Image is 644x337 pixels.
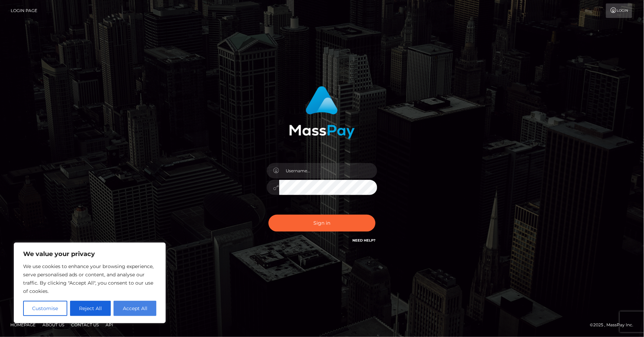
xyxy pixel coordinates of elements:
a: Login Page [11,3,37,18]
a: Homepage [8,319,38,330]
a: Need Help? [352,238,375,243]
p: We use cookies to enhance your browsing experience, serve personalised ads or content, and analys... [23,262,156,295]
button: Sign in [269,215,375,232]
button: Accept All [114,301,156,316]
a: API [103,319,116,330]
button: Customise [23,301,67,316]
div: We value your privacy [14,243,166,323]
a: Login [606,3,632,18]
div: © 2025 , MassPay Inc. [590,321,639,329]
a: Contact Us [68,319,101,330]
p: We value your privacy [23,250,156,258]
input: Username... [279,163,377,178]
button: Reject All [70,301,111,316]
a: About Us [40,319,67,330]
img: MassPay Login [289,86,355,139]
